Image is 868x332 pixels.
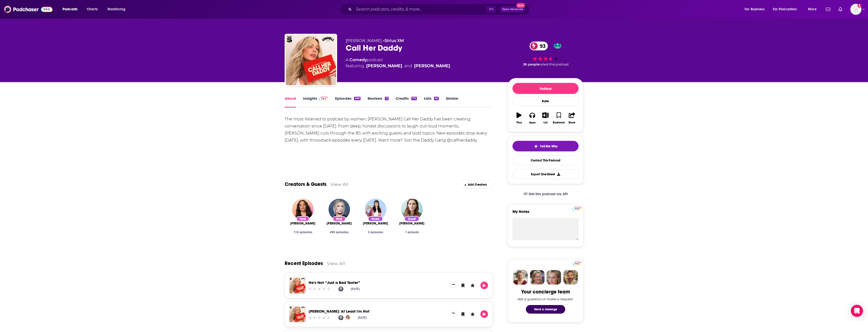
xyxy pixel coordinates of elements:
[333,216,346,221] div: Host
[319,97,328,101] img: Podchaser Pro
[850,4,861,15] img: User Profile
[547,270,561,285] img: Jules Profile
[500,6,525,12] button: Open AdvancedNew
[363,221,388,225] span: [PERSON_NAME]
[563,270,578,285] img: Jon Profile
[770,5,804,13] button: open menu
[518,297,574,301] div: Ask a question or make a request.
[404,63,412,69] span: and
[325,230,353,234] div: 490 episodes
[459,282,467,289] button: Bookmark Episode
[512,141,579,151] button: tell me why sparkleTell Me Why
[398,230,426,234] div: 1 episode
[87,6,98,13] span: Charts
[502,8,523,11] span: Open Advanced
[338,286,343,291] a: Alex Cooper
[521,289,570,295] div: Your concierge team
[480,310,488,318] button: Play
[824,5,832,14] a: Show notifications dropdown
[327,221,352,225] a: Alex Cooper
[329,199,350,220] img: Alex Cooper
[335,96,361,108] a: Episodes490
[741,5,771,13] button: open menu
[396,96,417,108] a: Credits175
[309,309,369,314] a: Reneé Rapp: At Least I'm Hot
[446,96,458,108] a: Similar
[553,121,565,124] div: Bookmark
[469,310,476,318] button: Leave a Rating
[345,4,534,15] div: Search podcasts, credits, & more...
[404,216,419,221] div: Guest
[508,38,583,70] div: 93 26 peoplerated this podcast
[857,4,861,8] svg: Add a profile image
[424,96,439,108] a: Lists20
[285,181,327,187] a: Creators & Guests
[513,270,528,285] img: Sydney Profile
[59,5,84,13] button: open menu
[458,180,493,189] div: Add Creators
[385,38,404,43] a: Sirius XM
[804,5,823,13] button: open menu
[411,97,417,100] div: 175
[289,230,317,234] div: 110 episodes
[346,63,450,69] span: featuring
[84,5,101,13] a: Charts
[808,6,817,13] span: More
[303,96,328,108] a: InsightsPodchaser Pro
[530,270,545,285] img: Barbara Profile
[292,199,314,220] img: Sofia Franklyn
[512,109,526,127] button: Play
[535,42,548,50] span: 93
[512,83,579,94] button: Follow
[450,282,457,287] button: Show More Button
[526,109,539,127] button: Apps
[296,216,309,221] div: Host
[517,121,522,124] div: Play
[568,121,575,124] div: Share
[526,305,565,314] button: Send a message
[459,310,467,318] button: Bookmark Episode
[385,97,388,100] div: 11
[530,42,548,50] a: 93
[286,35,336,85] img: Call Her Daddy
[351,287,360,291] div: [DATE]
[63,6,77,13] span: Podcasts
[383,38,404,43] span: •
[486,6,496,13] span: ⌘ K
[289,306,306,322] img: Reneé Rapp: At Least I'm Hot
[851,305,863,317] div: Open Intercom Messenger
[289,277,306,293] img: He’s Not “Just a Bad Texter”
[512,96,579,106] div: Rate
[361,230,390,234] div: 3 episodes
[544,121,548,124] div: List
[363,221,388,225] a: Haley Sacks
[552,109,565,127] button: Bookmark
[573,207,582,211] img: Podchaser Pro
[469,282,476,289] button: Leave a Rating
[331,182,348,187] a: View All
[539,62,569,66] span: rated this podcast
[529,121,536,124] div: Apps
[327,261,345,266] a: View All
[107,6,125,13] span: Monitoring
[399,221,424,225] a: Riley Keough
[346,38,382,43] span: [PERSON_NAME]
[327,221,352,225] span: [PERSON_NAME]
[104,5,132,13] button: open menu
[285,116,493,144] div: The most-listened to podcast by women, [PERSON_NAME] Call Her Daddy has been creating conversatio...
[4,5,52,14] img: Podchaser - Follow, Share and Rate Podcasts
[401,199,423,220] img: Riley Keough
[366,63,402,69] a: Alex Cooper
[512,209,579,218] label: My Notes
[354,5,486,13] input: Search podcasts, credits, & more...
[308,316,331,320] div: Community Rating: 0 out of 5
[836,5,844,14] a: Show notifications dropdown
[850,4,861,15] span: Logged in as rowan.sullivan
[850,4,861,15] button: Show profile menu
[358,316,367,319] div: [DATE]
